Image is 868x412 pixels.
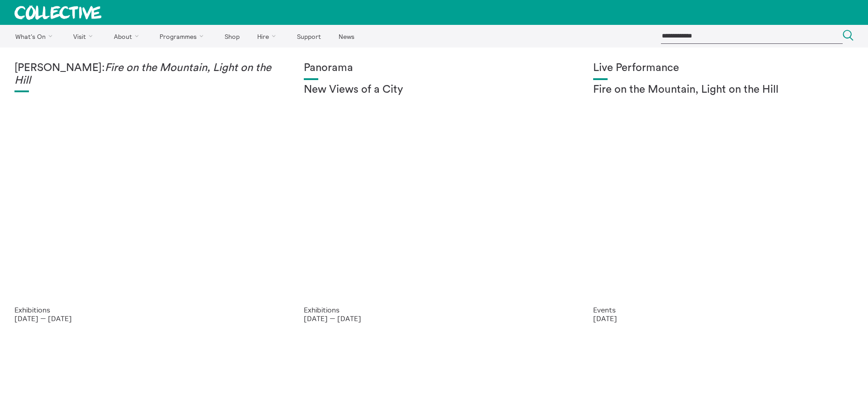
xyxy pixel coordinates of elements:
h2: New Views of a City [304,84,564,96]
p: Exhibitions [14,306,275,314]
a: Collective Panorama June 2025 small file 8 Panorama New Views of a City Exhibitions [DATE] — [DATE] [289,47,579,337]
a: Programmes [152,25,215,47]
p: [DATE] — [DATE] [304,314,564,322]
em: Fire on the Mountain, Light on the Hill [14,62,271,86]
h1: Live Performance [593,62,854,75]
h2: Fire on the Mountain, Light on the Hill [593,84,854,96]
a: News [330,25,362,47]
a: Photo: Eoin Carey Live Performance Fire on the Mountain, Light on the Hill Events [DATE] [579,47,868,337]
p: Events [593,306,854,314]
a: About [106,25,150,47]
a: Hire [250,25,288,47]
p: [DATE] — [DATE] [14,314,275,322]
a: Visit [66,25,104,47]
a: What's On [7,25,64,47]
a: Support [289,25,329,47]
p: [DATE] [593,314,854,322]
p: Exhibitions [304,306,564,314]
h1: Panorama [304,62,564,75]
h1: [PERSON_NAME]: [14,62,275,87]
a: Shop [217,25,247,47]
